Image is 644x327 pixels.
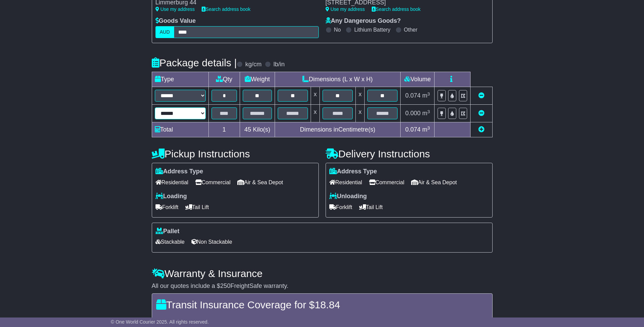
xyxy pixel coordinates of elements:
td: Kilo(s) [240,122,275,137]
td: Volume [401,72,435,87]
label: Address Type [329,168,377,175]
label: Pallet [155,228,180,235]
td: x [356,105,365,122]
span: Residential [329,177,362,188]
div: All our quotes include a $ FreightSafe warranty. [152,282,493,290]
td: Weight [240,72,275,87]
label: Loading [155,193,187,200]
span: Commercial [195,177,231,188]
span: Forklift [155,202,179,212]
span: Air & Sea Depot [237,177,283,188]
sup: 3 [427,125,430,131]
td: Dimensions (L x W x H) [275,72,401,87]
label: Lithium Battery [354,27,390,33]
a: Search address book [372,6,421,12]
span: Forklift [329,202,352,212]
label: Any Dangerous Goods? [326,17,401,25]
label: No [334,27,341,33]
td: Total [152,122,208,137]
h4: Package details | [152,57,237,68]
a: Remove this item [478,110,484,117]
span: © One World Courier 2025. All rights reserved. [111,319,209,325]
a: Use my address [155,6,195,12]
label: Other [404,27,418,33]
a: Use my address [326,6,365,12]
td: x [356,87,365,105]
span: Non Stackable [191,237,232,247]
span: m [422,110,430,117]
td: 1 [208,122,240,137]
h4: Transit Insurance Coverage for $ [156,299,488,310]
td: Dimensions in Centimetre(s) [275,122,401,137]
a: Add new item [478,126,484,133]
label: Goods Value [155,17,196,25]
span: 0.074 [405,126,421,133]
span: 18.84 [315,299,340,310]
label: AUD [155,26,174,38]
h4: Warranty & Insurance [152,268,493,279]
span: 250 [220,282,231,289]
span: m [422,126,430,133]
h4: Pickup Instructions [152,148,319,159]
span: 0.000 [405,110,421,117]
span: Air & Sea Depot [411,177,457,188]
td: x [311,105,319,122]
a: Remove this item [478,92,484,99]
label: kg/cm [245,61,261,68]
td: x [311,87,319,105]
span: Residential [155,177,188,188]
td: Type [152,72,208,87]
span: Commercial [369,177,404,188]
a: Search address book [202,6,251,12]
span: 0.074 [405,92,421,99]
label: Address Type [155,168,203,175]
span: Stackable [155,237,185,247]
span: m [422,92,430,99]
sup: 3 [427,91,430,97]
sup: 3 [427,109,430,114]
h4: Delivery Instructions [326,148,493,159]
td: Qty [208,72,240,87]
span: Tail Lift [185,202,209,212]
span: 45 [244,126,251,133]
span: Tail Lift [359,202,383,212]
label: Unloading [329,193,367,200]
label: lb/in [273,61,284,68]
